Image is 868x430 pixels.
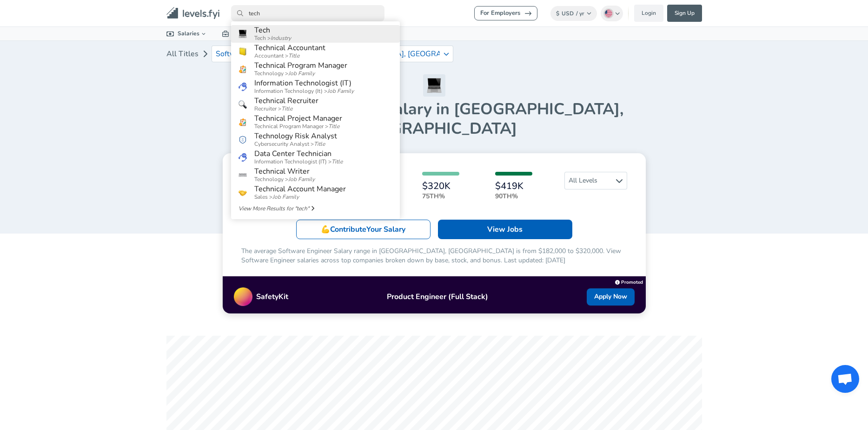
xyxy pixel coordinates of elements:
a: Information Technologist (IT)Information Technology (It) >Job Family [231,78,400,96]
a: Technical AccountantAccountant >Title [231,43,400,60]
h6: Technical Writer [254,167,315,176]
h6: Technical Project Manager [254,114,342,123]
a: For Employers [474,6,537,20]
span: Job Family [272,193,299,201]
a: Jobs [214,27,252,40]
span: Title [288,52,299,59]
img: technical-writer.png [239,171,247,179]
a: Technical WriterTechnology >Job Family [231,166,400,184]
img: information-technologist.png [239,153,247,162]
h6: Technology Risk Analyst [254,132,337,140]
span: Tech > [254,34,291,42]
a: Promoted [615,277,643,286]
span: Job Family [327,87,354,95]
span: Your Salary [366,224,405,235]
span: Sales > [254,193,346,201]
span: Industry [271,34,291,42]
img: recruiter.png [239,100,247,109]
span: Technology > [254,70,347,77]
img: Software Engineer Icon [423,74,445,97]
p: 75th% [422,191,459,201]
span: All Levels [565,172,627,189]
a: All Titles [166,45,199,63]
span: Title [281,105,292,112]
a: View More Results for "tech" [231,202,400,215]
span: Title [331,158,343,165]
p: 💪 Contribute [321,224,405,235]
h6: Tech [254,26,291,34]
button: $USD/ yr [550,6,597,21]
a: Technical RecruiterRecruiter >Title [231,96,400,113]
span: Cybersecurity Analyst > [254,140,337,148]
a: Technical Account ManagerSales >Job Family [231,184,400,202]
div: Open chat [831,365,859,393]
a: Login [634,5,663,22]
a: Technology Risk AnalystCybersecurity Analyst >Title [231,131,400,149]
p: View Jobs [487,224,523,235]
h6: Technical Program Manager [254,61,347,70]
a: Technical Project ManagerTechnical Program Manager >Title [231,113,400,131]
span: Information Technology (It) > [254,87,354,95]
span: Title [328,123,339,130]
a: Salaries [159,27,215,40]
img: Promo Logo [234,287,252,306]
a: Technical Program ManagerTechnology >Job Family [231,60,400,78]
span: Software Engineer [216,50,278,58]
h6: Technical Account Manager [254,185,346,193]
h6: $320K [422,181,459,191]
a: Apply Now [587,288,635,306]
span: Job Family [288,176,315,183]
h6: $419K [495,181,532,191]
a: Data Center TechnicianInformation Technologist (IT) >Title [231,149,400,166]
p: 90th% [495,191,532,201]
span: $ [556,10,559,17]
span: USD [562,10,574,17]
img: technical-program-manager.png [239,65,247,73]
span: Accountant > [254,52,325,59]
p: The average Software Engineer Salary range in [GEOGRAPHIC_DATA], [GEOGRAPHIC_DATA] is from $182,0... [241,247,627,265]
h6: Technical Recruiter [254,97,318,105]
span: Information Technologist (IT) > [254,158,343,165]
p: Product Engineer (Full Stack) [288,291,587,302]
a: Software Engineer [212,46,282,62]
img: information-technologist.png [239,83,247,91]
span: Job Family [288,70,315,77]
h6: Technical Accountant [254,44,325,52]
img: accountant.png [239,47,247,56]
img: security-analyst.png [239,136,247,144]
img: English (US) [605,10,612,17]
a: Sign Up [667,5,702,22]
span: Title [314,140,325,148]
p: SafetyKit [256,291,288,302]
a: 💪ContributeYour Salary [296,220,431,239]
img: technical-program-manager.png [239,118,247,126]
a: View Jobs [438,220,572,239]
span: Recruiter > [254,105,318,112]
a: TechTech >Industry [231,25,400,43]
img: tam.png [239,189,247,197]
button: English (US) [601,6,623,21]
img: software-engineer.png [239,30,247,38]
nav: primary [155,4,713,23]
span: View More Results for " tech " [239,204,309,213]
h6: Information Technologist (IT) [254,79,354,87]
span: / yr [576,10,584,17]
span: Technical Program Manager > [254,123,342,130]
input: Search by Company, Title, or City [231,5,384,21]
h6: Data Center Technician [254,150,343,158]
span: Technology > [254,176,315,183]
h1: Software Engineer Salary in [GEOGRAPHIC_DATA], [GEOGRAPHIC_DATA] [166,99,702,138]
